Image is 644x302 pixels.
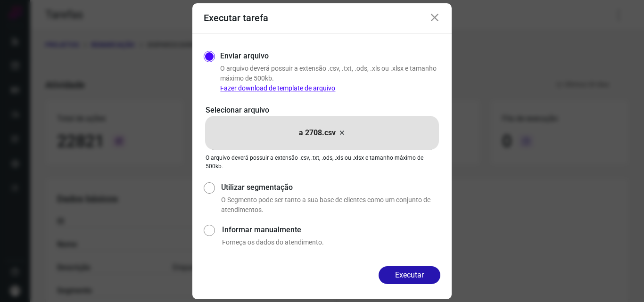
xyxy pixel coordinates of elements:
p: O Segmento pode ser tanto a sua base de clientes como um conjunto de atendimentos. [221,195,440,215]
h3: Executar tarefa [204,12,268,24]
p: Selecionar arquivo [206,105,438,116]
p: O arquivo deverá possuir a extensão .csv, .txt, .ods, .xls ou .xlsx e tamanho máximo de 500kb. [220,64,440,93]
p: Forneça os dados do atendimento. [222,237,440,247]
label: Utilizar segmentação [221,182,440,193]
p: O arquivo deverá possuir a extensão .csv, .txt, .ods, .xls ou .xlsx e tamanho máximo de 500kb. [206,154,438,171]
a: Fazer download de template de arquivo [220,84,335,92]
label: Informar manualmente [222,224,440,236]
p: a 2708.csv [299,127,336,139]
label: Enviar arquivo [220,50,269,62]
button: Executar [379,266,440,284]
